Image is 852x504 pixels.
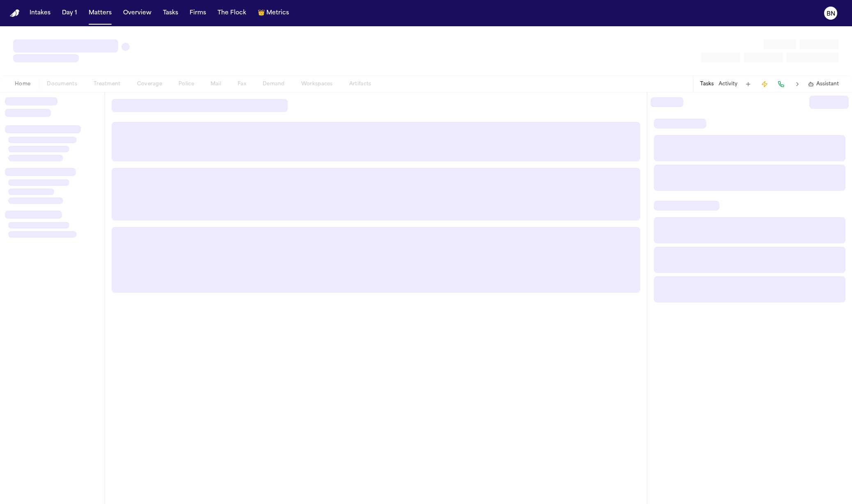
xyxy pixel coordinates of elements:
[10,9,20,17] img: Finch Logo
[254,6,292,21] button: crownMetrics
[160,6,181,21] button: Tasks
[186,6,209,21] button: Firms
[719,81,737,87] button: Activity
[808,81,839,87] button: Assistant
[775,78,787,90] button: Make a Call
[759,78,770,90] button: Create Immediate Task
[10,9,20,17] a: Home
[26,6,54,21] button: Intakes
[816,81,839,87] span: Assistant
[59,6,80,21] button: Day 1
[742,78,754,90] button: Add Task
[214,6,250,21] button: The Flock
[700,81,714,87] button: Tasks
[85,6,115,21] button: Matters
[120,6,155,21] button: Overview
